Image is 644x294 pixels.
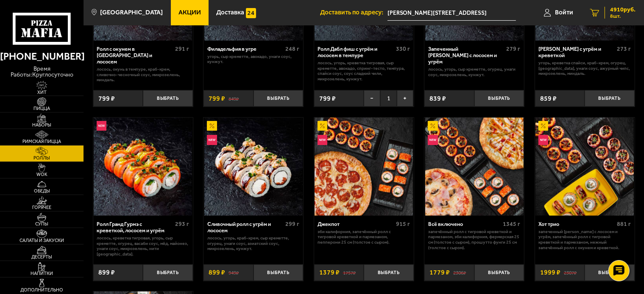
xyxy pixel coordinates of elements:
img: Сливочный ролл с угрём и лососем [204,118,303,216]
img: Новинка [428,135,438,145]
p: лосось, угорь, креветка тигровая, Сыр креметте, авокадо, спринг-тесто, темпура, спайси соус, соус... [318,60,410,82]
span: Доставить по адресу: [320,9,388,16]
p: лосось, угорь, краб-крем, Сыр креметте, огурец, унаги соус, азиатский соус, микрозелень, кунжут. [207,236,299,252]
button: Выбрать [143,264,192,281]
p: лосось, окунь в темпуре, краб-крем, сливочно-чесночный соус, микрозелень, миндаль. [97,67,189,83]
span: Пушкин, Детскосельский бульвар, 3А [388,5,516,21]
span: 299 г [285,220,299,228]
div: Всё включено [428,221,501,227]
button: Выбрать [254,264,303,281]
img: Новинка [538,135,549,145]
s: 1757 ₽ [343,269,356,276]
s: 849 ₽ [229,95,239,102]
s: 949 ₽ [229,269,239,276]
span: 279 г [506,45,520,52]
span: 899 ₽ [209,269,225,276]
span: 839 ₽ [429,95,446,102]
button: Выбрать [474,90,524,107]
img: Новинка [318,135,328,145]
div: Хот трио [538,221,614,227]
img: Акционный [538,121,549,131]
button: Выбрать [364,264,413,281]
span: 1 [380,90,397,107]
span: 799 ₽ [319,95,336,102]
s: 2306 ₽ [453,269,466,276]
span: 1999 ₽ [540,269,560,276]
p: Эби Калифорния, Запечённый ролл с тигровой креветкой и пармезаном, Пепперони 25 см (толстое с сыр... [318,229,410,245]
a: АкционныйНовинкаСливочный ролл с угрём и лососем [204,118,303,216]
img: Хот трио [535,118,634,216]
p: лосось, угорь, Сыр креметте, огурец, унаги соус, микрозелень, кунжут. [428,67,520,77]
img: Акционный [207,121,217,131]
span: 881 г [617,220,631,228]
p: Запеченный [PERSON_NAME] с лососем и угрём, Запечённый ролл с тигровой креветкой и пармезаном, Не... [538,229,630,251]
p: угорь, креветка спайси, краб-крем, огурец, [GEOGRAPHIC_DATA], унаги соус, ажурный чипс, микрозеле... [538,60,630,77]
span: [GEOGRAPHIC_DATA] [100,9,163,16]
span: 859 ₽ [540,95,557,102]
button: Выбрать [585,90,634,107]
img: Джекпот [315,118,413,216]
button: − [364,90,380,107]
span: 4910 руб. [610,7,636,13]
a: АкционныйНовинкаХот трио [535,118,635,216]
span: 273 г [617,45,631,52]
img: Ролл Гранд Гурмэ с креветкой, лососем и угрём [94,118,192,216]
img: 15daf4d41897b9f0e9f617042186c801.svg [246,8,256,18]
a: НовинкаРолл Гранд Гурмэ с креветкой, лососем и угрём [93,118,193,216]
div: Ролл с окунем в [GEOGRAPHIC_DATA] и лососем [97,46,173,65]
button: Выбрать [474,264,524,281]
span: 799 ₽ [98,95,115,102]
p: лосось, креветка тигровая, угорь, Сыр креметте, огурец, васаби соус, мёд, майонез, унаги соус, ми... [97,236,189,257]
img: Новинка [97,121,107,131]
img: Всё включено [425,118,524,216]
div: Сливочный ролл с угрём и лососем [207,221,283,234]
span: 8 шт. [610,14,636,19]
div: Ролл Гранд Гурмэ с креветкой, лососем и угрём [97,221,173,234]
button: + [397,90,413,107]
div: Филадельфия в угре [207,46,283,52]
button: Выбрать [143,90,192,107]
span: 915 г [396,220,410,228]
span: 291 г [175,45,189,52]
span: 799 ₽ [209,95,225,102]
span: 248 г [285,45,299,52]
img: Акционный [428,121,438,131]
button: Выбрать [254,90,303,107]
span: 1345 г [503,220,520,228]
span: 899 ₽ [98,269,115,276]
a: АкционныйНовинкаДжекпот [314,118,414,216]
div: [PERSON_NAME] с угрём и креветкой [538,46,614,58]
div: Запеченный [PERSON_NAME] с лососем и угрём [428,46,504,65]
span: 1379 ₽ [319,269,340,276]
span: Войти [555,9,573,16]
p: угорь, Сыр креметте, авокадо, унаги соус, кунжут. [207,54,299,65]
p: Запечённый ролл с тигровой креветкой и пармезаном, Эби Калифорния, Фермерская 25 см (толстое с сы... [428,229,520,251]
a: АкционныйНовинкаВсё включено [424,118,524,216]
span: 330 г [396,45,410,52]
span: 293 г [175,220,189,228]
button: Выбрать [585,264,634,281]
img: Акционный [318,121,328,131]
img: Новинка [207,135,217,145]
input: Ваш адрес доставки [388,5,516,21]
s: 2307 ₽ [564,269,577,276]
span: Акции [178,9,201,16]
span: 1779 ₽ [429,269,450,276]
span: Доставка [216,9,244,16]
div: Ролл Дабл фиш с угрём и лососем в темпуре [318,46,393,58]
div: Джекпот [318,221,393,227]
